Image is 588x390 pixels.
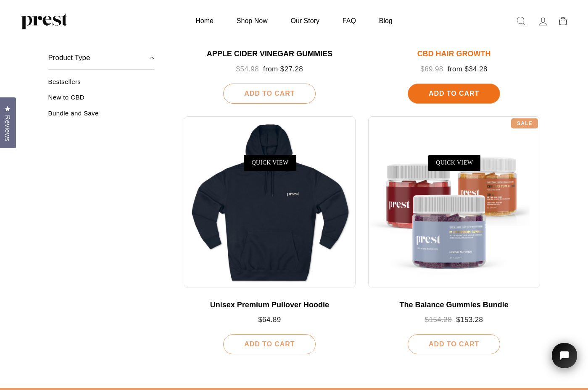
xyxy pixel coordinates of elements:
[280,13,330,29] a: Our Story
[184,116,356,354] a: Unisex Premium Pullover Hoodie$64.89 Add To Cart
[48,94,155,107] a: New to CBD
[2,115,13,141] span: Reviews
[332,13,367,29] a: FAQ
[192,301,347,310] div: Unisex Premium Pullover Hoodie
[369,13,403,29] a: Blog
[377,316,532,325] div: $153.28
[511,118,538,128] div: Sale
[185,13,403,29] ul: Primary
[244,340,295,348] span: Add To Cart
[425,316,452,324] span: $154.28
[192,316,347,325] div: $64.89
[185,13,224,29] a: Home
[377,301,532,310] div: The Balance Gummies Bundle
[368,116,540,354] a: The Balance Gummies Bundle $154.28 $153.28 Add To Cart
[226,13,278,29] a: Shop Now
[377,65,532,74] div: from $34.28
[244,90,295,97] span: Add To Cart
[429,340,479,348] span: Add To Cart
[377,50,532,59] div: CBD HAIR GROWTH
[420,65,443,73] span: $69.98
[48,109,155,123] a: Bundle and Save
[21,13,67,29] img: PREST ORGANICS
[192,65,347,74] div: from $27.28
[429,90,479,97] span: Add To Cart
[48,78,155,92] a: Bestsellers
[428,155,480,171] a: QUICK VIEW
[192,50,347,59] div: APPLE CIDER VINEGAR GUMMIES
[236,65,259,73] span: $54.98
[244,155,296,171] a: QUICK VIEW
[48,46,155,70] button: Product Type
[541,331,588,390] iframe: Tidio Chat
